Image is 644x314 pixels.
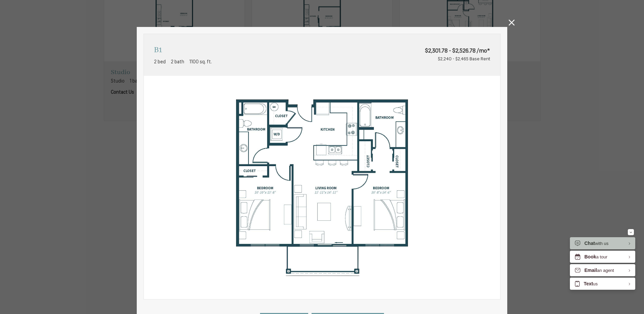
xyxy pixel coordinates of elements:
[154,44,162,57] p: B1
[154,59,166,66] span: 2 bed
[171,59,184,66] span: 2 bath
[189,59,212,66] span: 1100 sq. ft.
[438,57,490,61] span: $2,240 - $2,465 Base Rent
[144,76,500,300] img: B1 - 2 bedroom floorplan layout with 2 bathrooms and 1100 square feet
[368,47,490,55] span: $2,301.78 - $2,526.78 /mo*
